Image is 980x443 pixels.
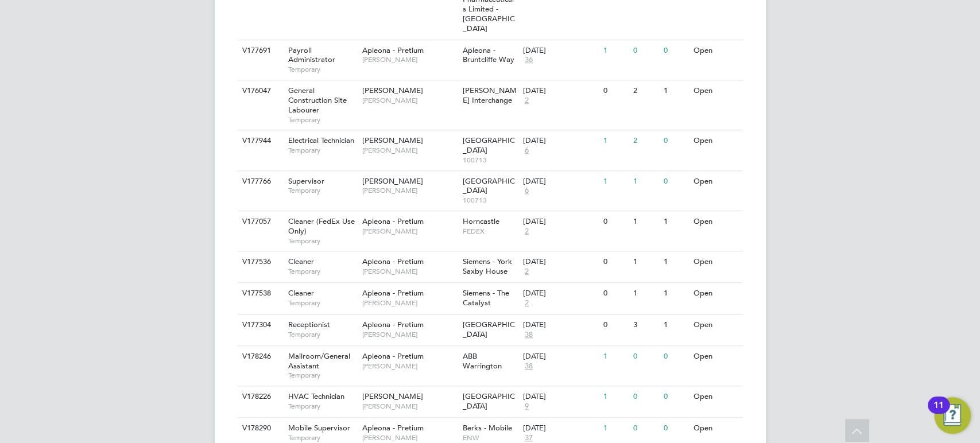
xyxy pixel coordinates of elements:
div: V177766 [239,171,280,192]
span: 2 [523,96,530,106]
div: [DATE] [523,86,598,96]
span: Berks - Mobile [463,423,512,433]
span: Apleona - Pretium [362,257,424,266]
div: V177538 [239,283,280,304]
span: 38 [523,362,534,371]
span: Mobile Supervisor [288,423,350,433]
span: Temporary [288,186,357,195]
button: Open Resource Center, 11 new notifications [934,397,971,434]
div: 1 [661,211,691,232]
span: [PERSON_NAME] [362,86,423,95]
span: [PERSON_NAME] [362,330,457,339]
span: Receptionist [288,320,330,329]
div: V178290 [239,418,280,439]
span: Supervisor [288,176,324,186]
span: Temporary [288,298,357,308]
span: Mailroom/General Assistant [288,351,350,371]
div: 1 [630,251,660,273]
span: 100713 [463,196,517,205]
div: Open [691,211,741,232]
div: [DATE] [523,217,598,227]
div: 1 [630,211,660,232]
span: [GEOGRAPHIC_DATA] [463,391,515,411]
div: [DATE] [523,136,598,146]
div: [DATE] [523,289,598,298]
span: 100713 [463,156,517,165]
span: Temporary [288,267,357,276]
div: 3 [630,314,660,336]
span: [PERSON_NAME] [362,391,423,401]
div: 11 [933,405,944,420]
span: Temporary [288,146,357,155]
span: [PERSON_NAME] [362,298,457,308]
span: Temporary [288,115,357,125]
span: Apleona - Pretium [362,351,424,361]
div: V177057 [239,211,280,232]
span: [PERSON_NAME] [362,176,423,186]
div: [DATE] [523,177,598,186]
span: Apleona - Pretium [362,288,424,298]
div: [DATE] [523,352,598,362]
div: V176047 [239,80,280,102]
div: 2 [630,130,660,151]
div: 0 [661,418,691,439]
span: [PERSON_NAME] [362,96,457,105]
div: 1 [601,171,630,192]
div: 1 [630,171,660,192]
div: 0 [601,211,630,232]
div: [DATE] [523,46,598,56]
div: 2 [630,80,660,102]
span: [PERSON_NAME] [362,433,457,442]
div: 0 [661,171,691,192]
div: 0 [601,251,630,273]
div: 1 [601,346,630,367]
span: Temporary [288,330,357,339]
div: 0 [630,418,660,439]
div: [DATE] [523,423,598,433]
div: 0 [630,346,660,367]
span: Horncastle [463,216,499,226]
span: Electrical Technician [288,135,354,145]
div: [DATE] [523,392,598,402]
span: HVAC Technician [288,391,344,401]
span: [GEOGRAPHIC_DATA] [463,176,515,196]
div: [DATE] [523,257,598,267]
span: Apleona - Pretium [362,423,424,433]
div: 0 [661,346,691,367]
div: Open [691,314,741,336]
span: Apleona - Pretium [362,320,424,329]
span: Siemens - The Catalyst [463,288,509,308]
div: Open [691,80,741,102]
span: Temporary [288,65,357,74]
div: V178246 [239,346,280,367]
span: Siemens - York Saxby House [463,257,512,276]
div: Open [691,346,741,367]
span: [PERSON_NAME] [362,146,457,155]
span: [PERSON_NAME] Interchange [463,86,517,105]
div: 0 [661,40,691,61]
span: 2 [523,267,530,277]
span: 37 [523,433,534,443]
div: Open [691,130,741,151]
span: Cleaner [288,257,313,266]
div: 1 [661,80,691,102]
span: [PERSON_NAME] [362,135,423,145]
span: [GEOGRAPHIC_DATA] [463,320,515,339]
div: 1 [661,314,691,336]
div: 1 [601,130,630,151]
div: Open [691,418,741,439]
span: Temporary [288,433,357,442]
div: 1 [630,283,660,304]
span: Cleaner (FedEx Use Only) [288,216,354,236]
span: 6 [523,146,530,156]
span: ABB Warrington [463,351,502,371]
div: 0 [630,386,660,407]
span: Apleona - Bruntcliffe Way [463,45,514,65]
div: 1 [601,418,630,439]
div: [DATE] [523,320,598,330]
span: 36 [523,55,534,65]
div: V177944 [239,130,280,151]
span: Temporary [288,402,357,411]
div: 1 [661,251,691,273]
span: 2 [523,298,530,308]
